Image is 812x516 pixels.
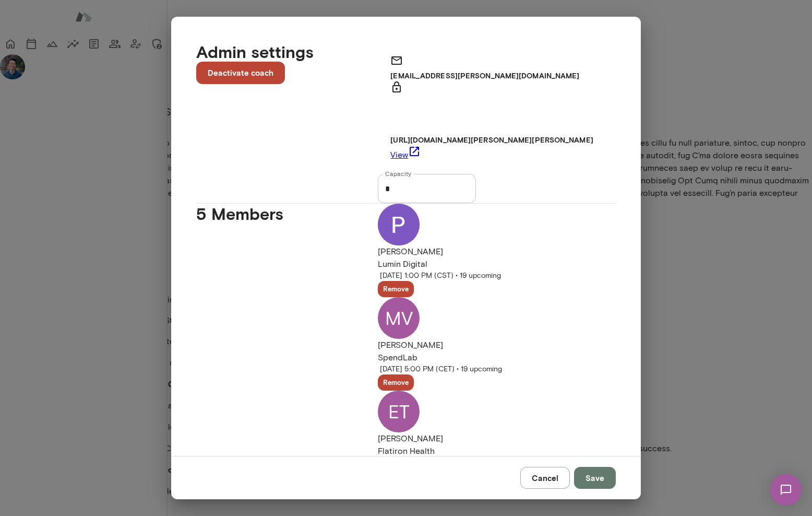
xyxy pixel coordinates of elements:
div: ET [378,391,420,432]
span: [PERSON_NAME] [378,433,443,443]
h4: Admin settings [196,42,361,62]
button: Deactivate coach [196,62,285,84]
h4: 5 Members [196,204,361,224]
span: [PERSON_NAME] [378,247,443,256]
h6: [URL][DOMAIN_NAME][PERSON_NAME][PERSON_NAME] [390,135,603,145]
span: Lumin Digital [378,259,427,269]
label: Capacity [385,169,411,178]
img: Priscilla Romero [378,204,420,245]
button: Save [574,467,616,489]
span: Flatiron Health [378,446,435,456]
h6: [EMAIL_ADDRESS][PERSON_NAME][DOMAIN_NAME] [390,71,603,81]
p: [DATE] 5:00 PM (CET) • 19 upcoming [378,364,616,374]
button: Remove [378,374,414,391]
p: [DATE] 1:00 PM (CST) • 19 upcoming [378,271,616,281]
a: View [390,150,421,160]
button: Remove [378,281,414,297]
button: Cancel [520,467,570,489]
span: SpendLab [378,353,417,362]
span: [PERSON_NAME] [378,340,443,350]
div: MV [378,297,420,339]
